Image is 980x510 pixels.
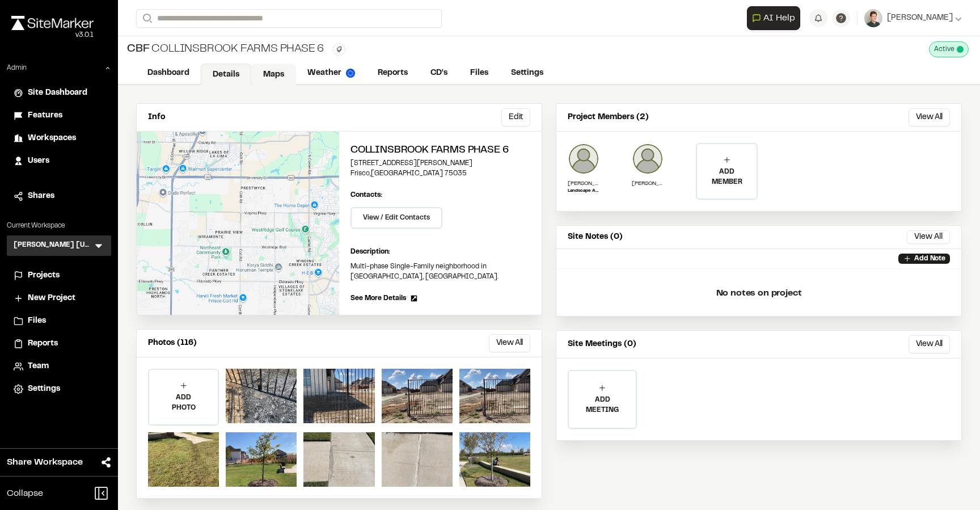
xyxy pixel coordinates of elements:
p: Landscape Architect Analyst [568,188,599,195]
p: Site Notes (0) [568,231,623,243]
span: Share Workspace [7,456,83,469]
a: Users [14,155,104,167]
div: This project is active and counting against your active project count. [929,41,969,57]
span: Users [28,155,49,167]
a: Settings [500,62,555,84]
p: Contacts: [350,190,382,200]
a: Files [14,315,104,327]
a: Workspaces [14,132,104,145]
p: No notes on project [565,275,952,311]
button: Edit Tags [333,43,345,56]
span: Workspaces [28,132,76,145]
button: Edit [501,108,530,127]
span: Active [934,44,954,54]
p: [PERSON_NAME] [568,179,599,188]
h3: [PERSON_NAME] [US_STATE] [14,240,93,251]
span: Projects [28,269,60,282]
span: AI Help [763,11,795,25]
button: View All [909,108,950,127]
p: Frisco , [GEOGRAPHIC_DATA] 75035 [350,168,530,179]
a: Reports [366,62,419,84]
img: precipai.png [346,69,355,78]
a: Reports [14,338,104,350]
a: Details [201,64,251,85]
p: Site Meetings (0) [568,338,636,351]
img: User [864,9,882,27]
p: Info [148,111,165,124]
a: Settings [14,383,104,395]
a: CD's [419,62,459,84]
span: Site Dashboard [28,87,87,99]
button: View All [489,334,530,352]
div: Open AI Assistant [747,6,805,30]
span: Collapse [7,487,43,500]
button: Search [136,9,157,28]
p: Photos (116) [148,337,197,349]
p: [PERSON_NAME] [632,179,664,188]
button: View / Edit Contacts [350,207,442,229]
span: New Project [28,292,75,305]
a: Dashboard [136,62,201,84]
p: ADD PHOTO [149,393,218,413]
p: Current Workspace [7,221,111,231]
img: Samantha Steinkirchner [632,143,664,175]
img: Kenzie Cejka [568,143,599,175]
span: See More Details [350,293,406,304]
p: Add Note [914,254,945,264]
button: View All [909,335,950,353]
p: Multi-phase Single-Family neighborhood in [GEOGRAPHIC_DATA], [GEOGRAPHIC_DATA]. [350,262,530,282]
a: Shares [14,190,104,203]
a: New Project [14,292,104,305]
a: Maps [251,64,296,85]
span: Settings [28,383,60,395]
a: Files [459,62,500,84]
span: [PERSON_NAME] [887,12,953,24]
a: Features [14,109,104,122]
span: Files [28,315,46,327]
p: [STREET_ADDRESS][PERSON_NAME] [350,158,530,168]
span: This project is active and counting against your active project count. [957,46,964,53]
a: Projects [14,269,104,282]
button: Open AI Assistant [747,6,800,30]
button: View All [907,230,950,244]
div: Collinsbrook Farms Phase 6 [127,41,324,58]
span: Features [28,109,62,122]
span: CBF [127,41,149,58]
p: Description: [350,247,530,257]
a: Team [14,360,104,373]
p: ADD MEETING [569,395,636,415]
p: Project Members (2) [568,111,649,124]
button: [PERSON_NAME] [864,9,962,27]
a: Site Dashboard [14,87,104,99]
span: Team [28,360,49,373]
span: Shares [28,190,54,203]
p: Admin [7,63,27,73]
div: Oh geez...please don't... [11,30,94,40]
p: ADD MEMBER [697,167,757,187]
img: rebrand.png [11,16,94,30]
h2: Collinsbrook Farms Phase 6 [350,143,530,158]
a: Weather [296,62,366,84]
span: Reports [28,338,58,350]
